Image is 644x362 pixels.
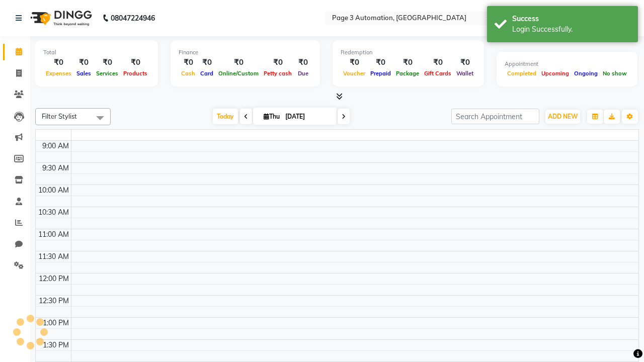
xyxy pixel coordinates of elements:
[179,57,198,68] div: ₹0
[539,70,572,77] span: Upcoming
[512,24,630,35] div: Login Successfully.
[213,109,238,124] span: Today
[261,113,282,120] span: Thu
[341,70,368,77] span: Voucher
[74,70,94,77] span: Sales
[261,70,294,77] span: Petty cash
[295,70,311,77] span: Due
[368,57,393,68] div: ₹0
[37,296,71,306] div: 12:30 PM
[36,251,71,262] div: 11:30 AM
[43,57,74,68] div: ₹0
[422,70,454,77] span: Gift Cards
[41,340,71,350] div: 1:30 PM
[43,70,74,77] span: Expenses
[454,70,476,77] span: Wallet
[40,141,71,151] div: 9:00 AM
[26,4,95,32] img: logo
[216,70,261,77] span: Online/Custom
[261,57,294,68] div: ₹0
[294,57,312,68] div: ₹0
[545,110,580,124] button: ADD NEW
[505,70,539,77] span: Completed
[451,109,539,124] input: Search Appointment
[94,57,121,68] div: ₹0
[121,57,150,68] div: ₹0
[505,60,629,68] div: Appointment
[179,70,198,77] span: Cash
[36,207,71,218] div: 10:30 AM
[36,229,71,240] div: 11:00 AM
[179,48,312,57] div: Finance
[341,57,368,68] div: ₹0
[548,113,578,120] span: ADD NEW
[37,274,71,284] div: 12:00 PM
[36,185,71,196] div: 10:00 AM
[454,57,476,68] div: ₹0
[111,4,155,32] b: 08047224946
[40,163,71,173] div: 9:30 AM
[393,57,422,68] div: ₹0
[341,48,476,57] div: Redemption
[282,109,333,124] input: 2025-09-04
[393,70,422,77] span: Package
[43,48,150,57] div: Total
[42,112,77,120] span: Filter Stylist
[512,14,630,24] div: Success
[216,57,261,68] div: ₹0
[121,70,150,77] span: Products
[572,70,600,77] span: Ongoing
[368,70,393,77] span: Prepaid
[422,57,454,68] div: ₹0
[600,70,629,77] span: No show
[94,70,121,77] span: Services
[198,70,216,77] span: Card
[198,57,216,68] div: ₹0
[74,57,94,68] div: ₹0
[41,318,71,328] div: 1:00 PM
